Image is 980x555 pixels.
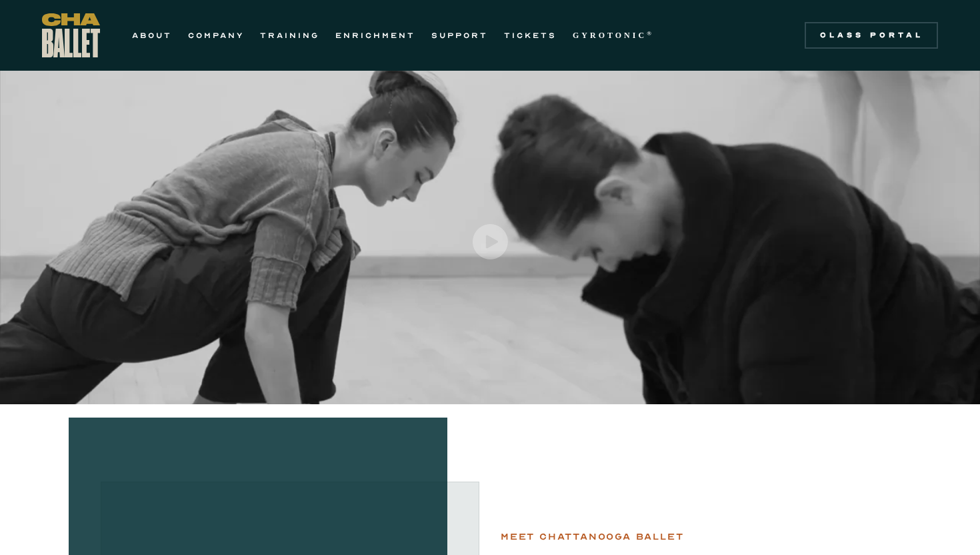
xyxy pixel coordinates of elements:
[260,27,319,43] a: TRAINING
[805,22,938,49] a: Class Portal
[647,30,654,37] sup: ®
[573,31,647,40] strong: GYROTONIC
[132,27,172,43] a: ABOUT
[42,13,100,57] a: home
[573,27,654,43] a: GYROTONIC®
[188,27,244,43] a: COMPANY
[813,30,930,41] div: Class Portal
[431,27,488,43] a: SUPPORT
[335,27,415,43] a: ENRICHMENT
[504,27,557,43] a: TICKETS
[501,529,683,545] div: Meet chattanooga ballet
